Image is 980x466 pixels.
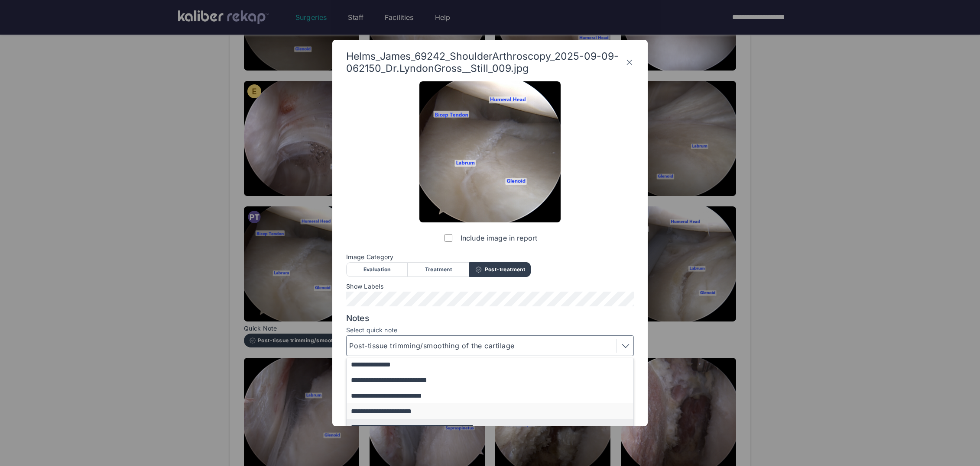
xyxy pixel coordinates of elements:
span: Notes [346,313,634,324]
span: Show Labels [346,283,634,290]
div: Post-tissue trimming/smoothing of the cartilage [349,341,517,351]
img: Helms_James_69242_ShoulderArthroscopy_2025-09-09-062150_Dr.LyndonGross__Still_009.jpg [419,81,561,222]
span: Helms_James_69242_ShoulderArthroscopy_2025-09-09-062150_Dr.LyndonGross__Still_009.jpg [346,50,625,74]
input: Include image in report [445,234,452,242]
span: Image Category [346,254,634,260]
div: Post-treatment [469,262,531,277]
label: Include image in report [443,229,537,247]
label: Select quick note [346,327,634,334]
div: Evaluation [346,262,408,277]
div: Treatment [408,262,469,277]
